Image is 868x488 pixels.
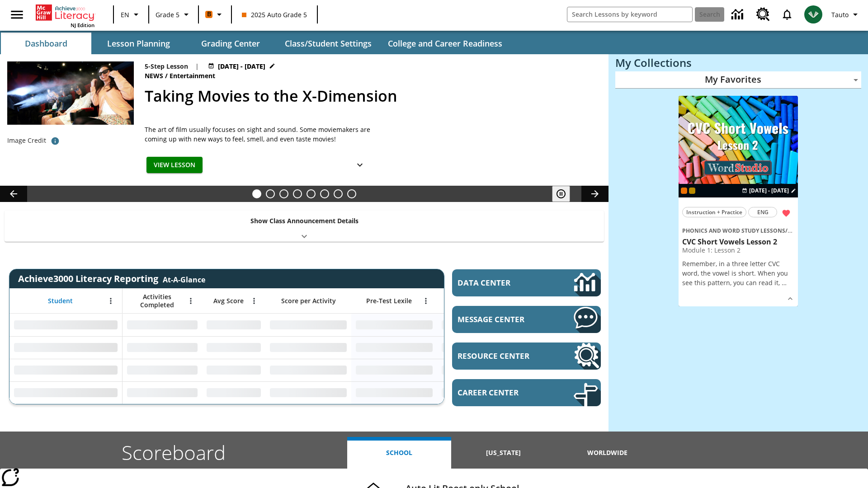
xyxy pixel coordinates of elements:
[682,227,785,235] span: Phonics and Word Study Lessons
[682,237,794,247] h3: CVC Short Vowels Lesson 2
[207,9,211,20] span: B
[334,189,343,198] button: Slide 7 Making a Difference for the Planet
[799,3,828,26] button: Select a new avatar
[152,6,195,23] button: Grade: Grade 5, Select a grade
[452,379,601,406] a: Career Center
[788,227,835,235] span: CVC Short Vowels
[123,381,202,404] div: No Data,
[145,71,165,81] span: News
[751,2,775,27] a: Resource Center, Will open in new tab
[206,61,277,71] button: Aug 27 - Aug 27 Choose Dates
[293,189,302,198] button: Slide 4 One Idea, Lots of Hard Work
[145,125,371,144] p: The art of film usually focuses on sight and sound. Some moviemakers are coming up with new ways ...
[347,437,451,469] button: School
[18,272,205,285] span: Achieve3000 Literacy Reporting
[279,189,288,198] button: Slide 3 What's the Big Idea?
[682,225,794,235] span: Topic: Phonics and Word Study Lessons/CVC Short Vowels
[145,61,188,71] p: 5-Step Lesson
[7,136,46,145] p: Image Credit
[437,381,523,404] div: No Data,
[785,226,793,235] span: /
[615,71,861,89] div: My Favorites
[458,351,547,361] span: Resource Center
[281,297,336,305] span: Score per Activity
[46,133,64,149] button: Photo credit: Photo by The Asahi Shimbun via Getty Images
[775,3,799,26] a: Notifications
[437,314,523,336] div: No Data,
[36,3,94,28] div: Home
[5,211,604,242] div: Show Class Announcement Details
[726,2,751,27] a: Data Center
[452,269,601,296] a: Data Center
[740,187,798,195] button: Aug 28 - Aug 28 Choose Dates
[165,71,168,80] span: /
[681,188,687,194] div: Current Class
[202,381,265,404] div: No Data,
[202,314,265,336] div: No Data,
[202,359,265,381] div: No Data,
[247,294,261,308] button: Open Menu
[567,7,692,22] input: search field
[552,186,570,202] button: Pause
[682,207,746,217] button: Instruction + Practice
[163,273,205,285] div: At-A-Glance
[146,157,203,174] button: View Lesson
[307,189,316,198] button: Slide 5 Pre-release lesson
[218,61,265,71] span: [DATE] - [DATE]
[458,277,543,288] span: Data Center
[782,278,787,287] span: …
[552,186,579,202] div: Pause
[127,293,187,309] span: Activities Completed
[828,6,864,23] button: Profile/Settings
[184,294,198,308] button: Open Menu
[679,96,798,307] div: lesson details
[351,157,369,174] button: Show Details
[1,33,91,54] button: Dashboard
[252,189,261,198] button: Slide 1 Taking Movies to the X-Dimension
[7,61,134,125] img: Panel in front of the seats sprays water mist to the happy audience at a 4DX-equipped theater.
[213,297,244,305] span: Avg Score
[123,314,202,336] div: No Data,
[156,10,179,19] span: Grade 5
[202,336,265,359] div: No Data,
[347,189,356,198] button: Slide 8 Sleepless in the Animal Kingdom
[93,33,184,54] button: Lesson Planning
[71,22,94,28] span: NJ Edition
[686,207,742,217] span: Instruction + Practice
[748,207,777,217] button: ENG
[556,437,660,469] button: Worldwide
[278,33,379,54] button: Class/Student Settings
[458,387,547,398] span: Career Center
[757,207,769,217] span: ENG
[452,306,601,333] a: Message Center
[437,336,523,359] div: No Data,
[123,359,202,381] div: No Data,
[615,56,861,69] h3: My Collections
[250,216,359,225] p: Show Class Announcement Details
[320,189,329,198] button: Slide 6 Career Lesson
[104,294,118,308] button: Open Menu
[419,294,433,308] button: Open Menu
[458,314,547,324] span: Message Center
[581,186,609,202] button: Lesson carousel, Next
[366,297,412,305] span: Pre-Test Lexile
[185,33,276,54] button: Grading Center
[195,61,199,71] span: |
[437,359,523,381] div: No Data,
[266,189,275,198] button: Slide 2 Cars of the Future?
[36,4,94,22] a: Home
[778,205,794,221] button: Remove from Favorites
[48,297,73,305] span: Student
[381,33,509,54] button: College and Career Readiness
[242,10,307,19] span: 2025 Auto Grade 5
[4,1,30,28] button: Open side menu
[689,188,695,194] div: New 2025 class
[783,292,797,305] button: Show Details
[804,5,822,23] img: avatar image
[749,187,789,195] span: [DATE] - [DATE]
[831,10,849,19] span: Tauto
[170,71,217,81] span: Entertainment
